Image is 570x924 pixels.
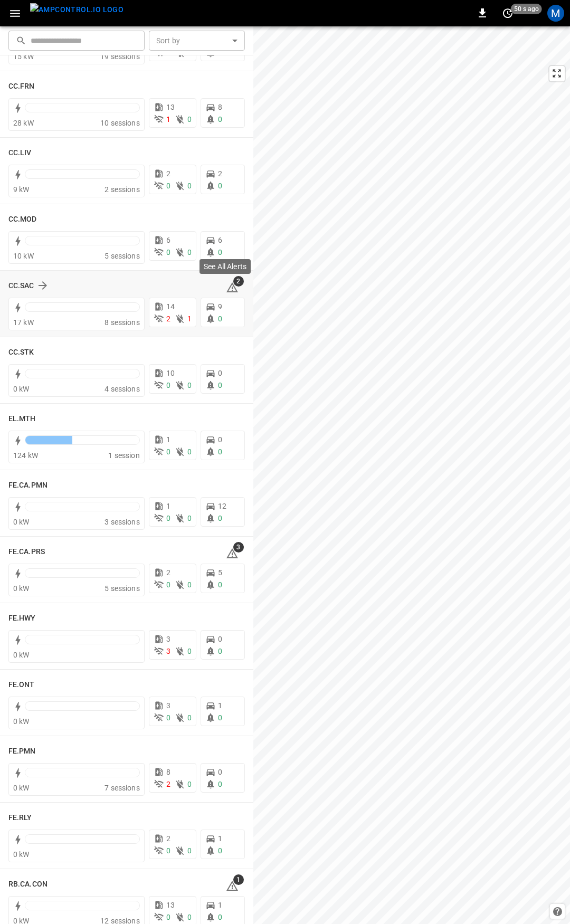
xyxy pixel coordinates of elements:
[13,385,30,393] span: 0 kW
[13,784,30,792] span: 0 kW
[104,518,140,526] span: 3 sessions
[104,584,140,593] span: 5 sessions
[218,580,222,589] span: 0
[187,647,192,655] span: 0
[218,768,222,776] span: 0
[218,713,222,722] span: 0
[166,447,170,456] span: 0
[166,236,170,244] span: 6
[166,169,170,178] span: 2
[13,185,30,194] span: 9 kW
[218,115,222,123] span: 0
[104,318,140,327] span: 8 sessions
[218,780,222,788] span: 0
[166,780,170,788] span: 2
[187,780,192,788] span: 0
[218,315,222,323] span: 0
[166,103,175,111] span: 13
[187,913,192,921] span: 0
[218,647,222,655] span: 0
[218,169,222,178] span: 2
[218,248,222,256] span: 0
[166,369,175,377] span: 10
[166,580,170,589] span: 0
[218,846,222,855] span: 0
[166,248,170,256] span: 0
[13,850,30,859] span: 0 kW
[8,147,32,159] h6: CC.LIV
[547,5,564,22] div: profile-icon
[104,185,140,194] span: 2 sessions
[218,103,222,111] span: 8
[166,846,170,855] span: 0
[166,768,170,776] span: 8
[218,568,222,577] span: 5
[13,518,30,526] span: 0 kW
[13,119,34,127] span: 28 kW
[187,381,192,389] span: 0
[13,584,30,593] span: 0 kW
[253,26,570,924] canvas: Map
[511,4,542,14] span: 50 s ago
[218,381,222,389] span: 0
[8,879,47,890] h6: RB.CA.CON
[8,679,35,691] h6: FE.ONT
[218,302,222,311] span: 9
[8,746,36,757] h6: FE.PMN
[166,901,175,909] span: 13
[187,115,192,123] span: 0
[218,701,222,710] span: 1
[218,447,222,456] span: 0
[8,546,45,558] h6: FE.CA.PRS
[187,315,192,323] span: 1
[104,385,140,393] span: 4 sessions
[166,381,170,389] span: 0
[499,5,516,22] button: set refresh interval
[166,834,170,843] span: 2
[13,717,30,726] span: 0 kW
[218,502,226,510] span: 12
[218,435,222,444] span: 0
[13,252,34,260] span: 10 kW
[166,713,170,722] span: 0
[218,236,222,244] span: 6
[187,846,192,855] span: 0
[218,514,222,522] span: 0
[13,318,34,327] span: 17 kW
[13,451,38,460] span: 124 kW
[8,613,36,624] h6: FE.HWY
[204,261,246,272] p: See All Alerts
[8,812,32,824] h6: FE.RLY
[166,514,170,522] span: 0
[187,447,192,456] span: 0
[187,248,192,256] span: 0
[108,451,139,460] span: 1 session
[166,315,170,323] span: 2
[166,435,170,444] span: 1
[13,52,34,61] span: 15 kW
[218,182,222,190] span: 0
[8,81,35,92] h6: CC.FRN
[218,901,222,909] span: 1
[187,514,192,522] span: 0
[30,3,123,16] img: ampcontrol.io logo
[187,713,192,722] span: 0
[218,913,222,921] span: 0
[166,502,170,510] span: 1
[166,701,170,710] span: 3
[8,214,37,225] h6: CC.MOD
[166,115,170,123] span: 1
[218,369,222,377] span: 0
[100,52,140,61] span: 19 sessions
[8,480,47,491] h6: FE.CA.PMN
[218,834,222,843] span: 1
[233,276,244,287] span: 2
[166,913,170,921] span: 0
[166,647,170,655] span: 3
[218,635,222,643] span: 0
[233,874,244,885] span: 1
[100,119,140,127] span: 10 sessions
[187,580,192,589] span: 0
[166,635,170,643] span: 3
[166,302,175,311] span: 14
